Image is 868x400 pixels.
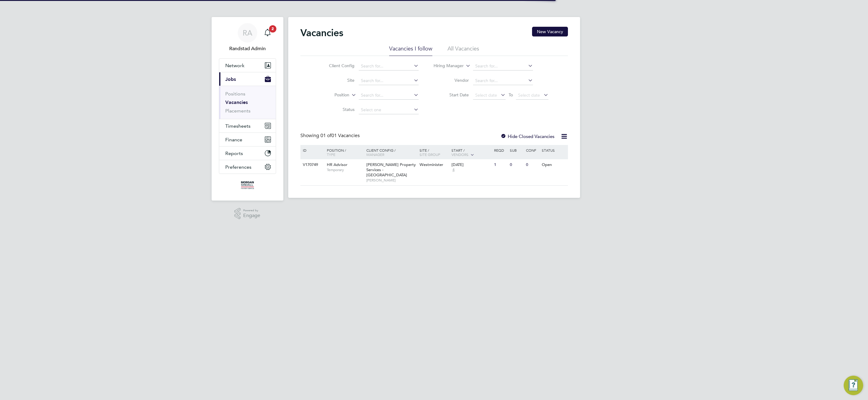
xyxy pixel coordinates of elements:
nav: Main navigation [212,17,283,201]
div: Jobs [219,86,276,119]
input: Search for... [473,77,533,85]
span: HR Advisor [327,162,348,167]
button: New Vacancy [532,27,568,36]
div: Site / [418,145,450,160]
span: Powered by [243,208,260,213]
span: Select date [475,92,497,98]
img: morgansindallpropertyservices-logo-retina.png [240,180,254,190]
span: Timesheets [225,123,251,129]
div: [DATE] [451,162,491,167]
a: Go to home page [219,180,276,190]
button: Finance [219,133,276,146]
label: Hiring Manager [429,63,464,69]
span: Westminister [420,162,443,167]
div: ID [301,145,323,155]
div: Conf [524,145,540,155]
button: Network [219,59,276,72]
li: Vacancies I follow [389,45,432,56]
span: Type [327,152,335,157]
button: Reports [219,147,276,160]
span: Reports [225,150,243,156]
input: Search for... [359,62,419,71]
span: [PERSON_NAME] [366,178,417,183]
div: Sub [508,145,524,155]
span: Jobs [225,76,236,82]
button: Engage Resource Center [844,376,863,395]
span: 4 [451,167,455,173]
span: Network [225,63,244,68]
a: Vacancies [225,99,248,105]
a: 2 [261,23,274,43]
a: Placements [225,108,251,114]
div: 1 [493,159,508,171]
li: All Vacancies [448,45,479,56]
span: Vendors [451,152,469,157]
label: Site [320,78,354,83]
button: Jobs [219,72,276,86]
label: Start Date [434,92,469,98]
input: Search for... [359,77,419,85]
div: Position / [322,145,365,160]
div: 0 [524,159,540,171]
div: Open [540,159,567,171]
button: Timesheets [219,119,276,133]
div: Start / [450,145,493,160]
span: 01 Vacancies [320,133,360,139]
span: Temporary [327,167,363,172]
button: Preferences [219,160,276,174]
span: Engage [243,213,260,218]
span: Site Group [420,152,440,157]
a: RARandstad Admin [219,23,276,52]
div: 0 [508,159,524,171]
input: Search for... [473,62,533,71]
span: Randstad Admin [219,45,276,52]
div: Reqd [493,145,508,155]
div: Client Config / [365,145,418,160]
span: To [507,91,515,99]
div: Showing [300,133,361,139]
input: Select one [359,106,419,114]
h2: Vacancies [300,27,343,39]
span: Manager [366,152,384,157]
a: Powered byEngage [234,208,260,219]
label: Hide Closed Vacancies [500,133,555,139]
span: 2 [269,25,276,33]
label: Position [314,92,349,98]
span: [PERSON_NAME] Property Services - [GEOGRAPHIC_DATA] [366,162,416,178]
label: Client Config [320,63,354,68]
span: Finance [225,137,242,143]
span: Preferences [225,164,251,170]
input: Search for... [359,91,419,100]
label: Status [320,107,354,112]
span: 01 of [320,133,331,139]
a: Positions [225,91,245,97]
label: Vendor [434,78,469,83]
span: Select date [518,92,540,98]
div: Status [540,145,567,155]
div: V170749 [301,159,323,171]
span: RA [243,29,252,37]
